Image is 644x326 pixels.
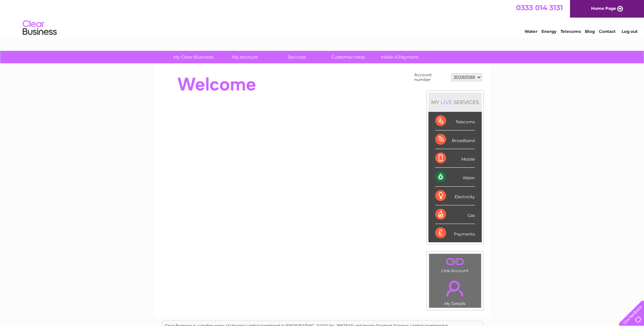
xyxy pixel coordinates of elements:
[428,93,482,112] div: MY SERVICES
[412,71,449,84] td: Account number
[439,99,454,105] div: LIVE
[22,18,57,38] img: logo.png
[372,51,428,63] a: Make A Payment
[165,51,221,63] a: My Clear Business
[431,277,479,300] a: .
[435,112,475,130] div: Telecoms
[162,4,483,33] div: Clear Business is a trading name of Verastar Limited (registered in [GEOGRAPHIC_DATA] No. 3667643...
[429,253,481,275] td: Link Account
[217,51,273,63] a: My Account
[435,149,475,168] div: Mobile
[585,29,595,34] a: Blog
[541,29,556,34] a: Energy
[525,29,537,34] a: Water
[435,130,475,149] div: Broadband
[435,205,475,224] div: Gas
[435,224,475,242] div: Payments
[431,256,479,267] a: .
[516,3,563,12] a: 0333 014 3131
[435,168,475,186] div: Water
[599,29,615,34] a: Contact
[320,51,376,63] a: Customer Help
[429,275,481,308] td: My Details
[269,51,325,63] a: Services
[622,29,638,34] a: Log out
[560,29,581,34] a: Telecoms
[435,187,475,205] div: Electricity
